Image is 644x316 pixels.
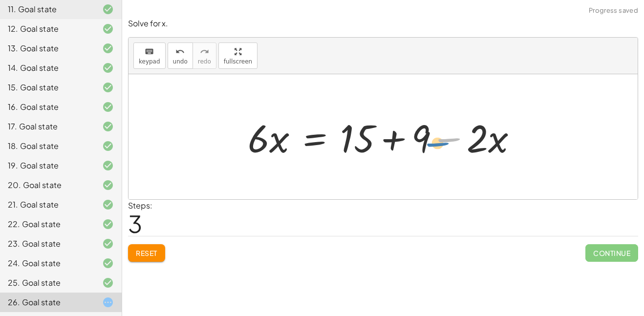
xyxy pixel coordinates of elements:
div: 25. Goal state [8,277,86,289]
div: 12. Goal state [8,23,86,35]
i: Task finished and correct. [102,257,114,269]
label: Steps: [128,200,152,211]
i: Task finished and correct. [102,277,114,289]
i: Task finished and correct. [102,3,114,15]
i: redo [200,46,209,58]
i: Task finished and correct. [102,199,114,211]
i: Task finished and correct. [102,42,114,54]
button: redoredo [193,42,216,69]
i: Task finished and correct. [102,179,114,191]
span: 3 [128,209,142,238]
span: Progress saved [589,6,638,16]
i: Task started. [102,296,114,308]
div: 19. Goal state [8,160,86,171]
span: keypad [139,58,160,65]
span: redo [198,58,211,65]
span: fullscreen [224,58,252,65]
i: Task finished and correct. [102,140,114,152]
div: 14. Goal state [8,62,86,74]
i: keyboard [145,46,154,58]
i: Task finished and correct. [102,23,114,35]
button: keyboardkeypad [133,42,166,69]
div: 15. Goal state [8,82,86,93]
div: 13. Goal state [8,42,86,54]
i: Task finished and correct. [102,218,114,230]
i: Task finished and correct. [102,82,114,93]
button: undoundo [168,42,193,69]
i: Task finished and correct. [102,238,114,250]
div: 16. Goal state [8,101,86,113]
span: undo [173,58,188,65]
p: Solve for x. [128,18,638,29]
div: 20. Goal state [8,179,86,191]
div: 22. Goal state [8,218,86,230]
i: Task finished and correct. [102,121,114,132]
i: Task finished and correct. [102,62,114,74]
span: Reset [136,249,157,257]
div: 24. Goal state [8,257,86,269]
div: 26. Goal state [8,296,86,308]
div: 18. Goal state [8,140,86,152]
button: fullscreen [218,42,258,69]
button: Reset [128,244,165,262]
i: undo [175,46,185,58]
div: 21. Goal state [8,199,86,211]
i: Task finished and correct. [102,160,114,171]
i: Task finished and correct. [102,101,114,113]
div: 23. Goal state [8,238,86,250]
div: 11. Goal state [8,3,86,15]
div: 17. Goal state [8,121,86,132]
